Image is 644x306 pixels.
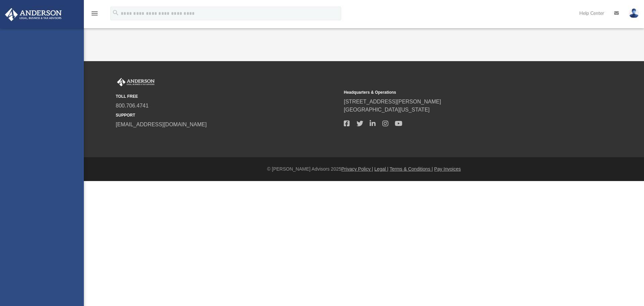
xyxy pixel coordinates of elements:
img: Anderson Advisors Platinum Portal [116,78,156,87]
small: Headquarters & Operations [344,89,567,95]
small: TOLL FREE [116,93,339,99]
i: search [112,9,119,16]
a: Legal | [374,166,388,172]
a: 800.706.4741 [116,103,149,108]
a: [GEOGRAPHIC_DATA][US_STATE] [344,107,430,113]
a: [STREET_ADDRESS][PERSON_NAME] [344,99,441,104]
a: Privacy Policy | [341,166,373,172]
a: Terms & Conditions | [390,166,433,172]
img: User Pic [629,8,639,18]
a: [EMAIL_ADDRESS][DOMAIN_NAME] [116,122,207,127]
i: menu [91,9,99,17]
img: Anderson Advisors Platinum Portal [3,8,64,21]
div: © [PERSON_NAME] Advisors 2025 [84,166,644,173]
small: SUPPORT [116,112,339,118]
a: menu [91,13,99,17]
a: Pay Invoices [434,166,461,172]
